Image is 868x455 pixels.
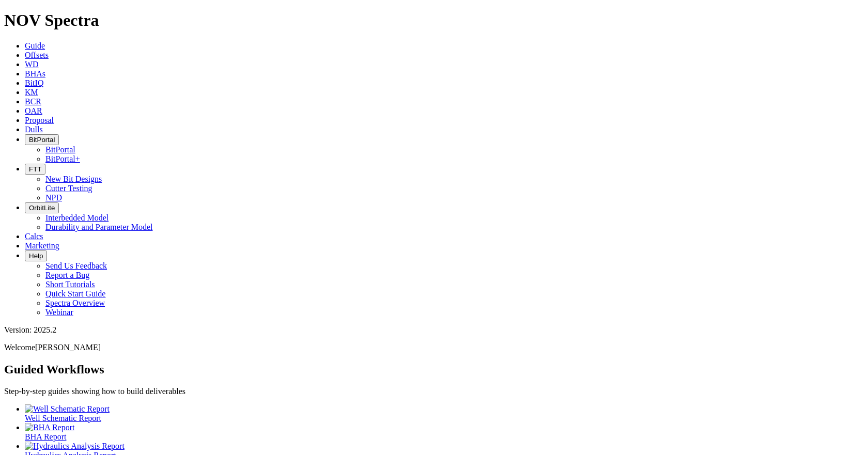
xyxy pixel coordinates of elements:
button: OrbitLite [25,202,59,213]
a: OAR [25,106,42,115]
h1: NOV Spectra [4,11,864,30]
p: Step-by-step guides showing how to build deliverables [4,387,864,396]
span: BHA Report [25,432,66,441]
a: Calcs [25,232,43,241]
a: Spectra Overview [45,299,105,307]
span: Well Schematic Report [25,414,101,422]
p: Welcome [4,343,864,352]
a: Webinar [45,308,73,317]
img: Hydraulics Analysis Report [25,442,125,451]
h2: Guided Workflows [4,363,864,376]
a: Proposal [25,116,54,124]
span: [PERSON_NAME] [35,343,101,352]
a: NPD [45,193,62,202]
a: Short Tutorials [45,280,95,289]
a: Durability and Parameter Model [45,223,153,231]
button: BitPortal [25,134,59,145]
a: WD [25,60,39,69]
a: New Bit Designs [45,175,102,183]
div: Version: 2025.2 [4,325,864,335]
a: Marketing [25,241,59,250]
span: BitPortal [29,136,55,144]
a: BitIQ [25,79,43,87]
a: Interbedded Model [45,213,109,222]
a: Offsets [25,51,49,59]
button: Help [25,250,47,261]
a: Quick Start Guide [45,289,105,298]
a: Report a Bug [45,271,89,279]
a: Well Schematic Report Well Schematic Report [25,404,864,422]
a: Send Us Feedback [45,261,107,270]
img: BHA Report [25,423,74,432]
button: FTT [25,164,45,175]
span: OrbitLite [29,204,55,212]
img: Well Schematic Report [25,404,110,414]
a: Dulls [25,125,43,134]
a: BHAs [25,69,45,78]
a: KM [25,88,38,97]
a: Cutter Testing [45,184,92,193]
span: Help [29,252,43,260]
a: Guide [25,41,45,50]
a: BHA Report BHA Report [25,423,864,441]
span: FTT [29,165,41,173]
a: BCR [25,97,41,106]
a: BitPortal+ [45,154,80,163]
a: BitPortal [45,145,75,154]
